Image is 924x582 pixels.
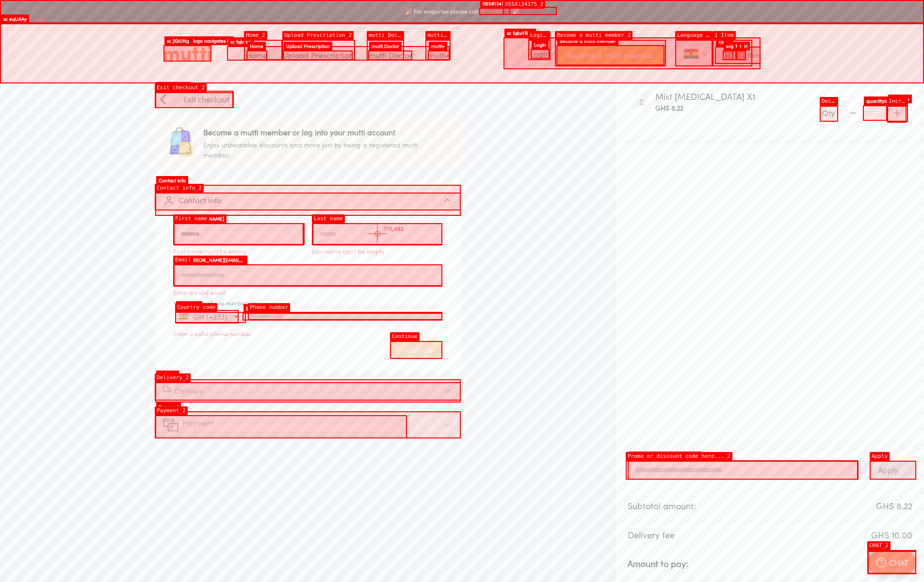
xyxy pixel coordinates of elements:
[684,49,698,59] img: Ghana
[283,50,353,60] a: Navigates to Prescription Upload Page
[889,557,908,568] p: CHAT
[871,529,912,542] p: GHS 10.00
[633,91,650,108] img: Mist Potassium Citrate X1
[715,47,761,64] li: Item
[480,8,511,15] a: 0558134375
[173,328,443,339] p: Enter a valid phone number
[163,45,211,62] a: Link on the logo navigates to HomePage
[163,385,171,393] img: NotDeliveredIcon
[163,194,175,206] img: Profile
[178,194,221,206] p: Contact info
[655,103,683,133] div: GHS 8.22
[173,245,304,257] p: First name can't be empty
[175,385,204,397] p: Delivery
[369,50,412,60] a: Navigates to mutti doctor website
[557,45,665,65] button: Become a mutti member
[655,91,881,103] p: Mist [MEDICAL_DATA] X1
[155,411,461,438] div: PaymentIconPayment
[522,41,665,69] li: /
[183,94,229,105] p: Exit checkout
[246,50,267,60] a: Navigates to Home Page
[628,500,696,513] p: Subtotal amount:
[868,551,916,574] button: CHAT
[567,48,654,62] span: Become a mutti member
[173,298,248,308] label: Your active phone number
[822,107,835,119] p: Qty
[887,103,907,123] span: increase
[628,529,675,542] p: Delivery fee
[312,245,443,257] p: Last name can't be empty
[203,140,424,160] p: Enjoy unbeatable discounts and more just by being a registered mutti member.
[428,50,450,60] a: Navigates to mutti+ page
[530,49,550,59] span: Login
[157,94,169,105] img: Navigate Left
[155,212,461,372] div: ProfileContact info
[628,557,688,570] p: Amount to pay:
[155,379,461,403] div: NotDeliveredIconDelivery
[155,91,233,108] button: Navigate LeftExit checkout
[175,310,239,323] button: GH (+233)
[876,500,912,513] p: GHS 8.22
[203,127,424,138] p: Become a mutti member or log into your mutti account
[163,417,178,433] img: PaymentIcon
[166,127,195,157] img: package icon
[163,45,211,62] img: Logo
[173,216,203,226] label: First name
[312,216,341,226] label: Last name
[173,287,443,298] p: Enter a valid email
[182,417,214,433] p: Payment
[155,185,461,216] div: ProfileContact info
[702,51,708,57] img: Dropdown
[173,257,213,267] label: Email address
[737,50,746,60] span: 1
